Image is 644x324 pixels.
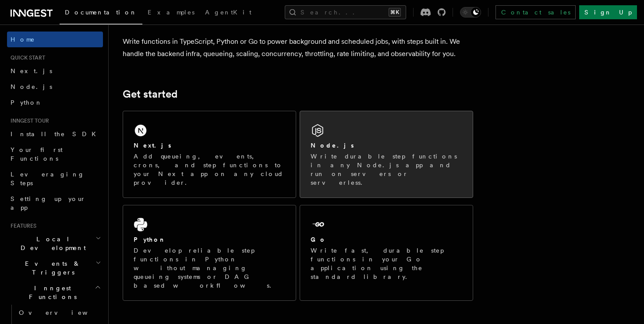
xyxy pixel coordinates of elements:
[123,88,177,100] a: Get started
[11,171,85,187] span: Leveraging Steps
[11,130,101,137] span: Install the SDK
[7,284,95,301] span: Inngest Functions
[123,111,296,198] a: Next.jsAdd queueing, events, crons, and step functions to your Next app on any cloud provider.
[11,195,86,211] span: Setting up your app
[579,5,637,19] a: Sign Up
[11,67,52,74] span: Next.js
[7,63,103,79] a: Next.js
[123,35,473,60] p: Write functions in TypeScript, Python or Go to power background and scheduled jobs, with steps bu...
[11,35,35,44] span: Home
[11,83,52,90] span: Node.js
[200,3,257,24] a: AgentKit
[123,205,296,301] a: PythonDevelop reliable step functions in Python without managing queueing systems or DAG based wo...
[134,246,285,290] p: Develop reliable step functions in Python without managing queueing systems or DAG based workflows.
[7,191,103,215] a: Setting up your app
[311,235,326,244] h2: Go
[19,309,109,316] span: Overview
[285,5,406,19] button: Search...⌘K
[389,8,401,17] kbd: ⌘K
[300,205,473,301] a: GoWrite fast, durable step functions in your Go application using the standard library.
[460,7,481,18] button: Toggle dark mode
[7,54,45,61] span: Quick start
[495,5,576,19] a: Contact sales
[7,166,103,191] a: Leveraging Steps
[7,280,103,305] button: Inngest Functions
[7,222,36,229] span: Features
[15,305,103,320] a: Overview
[134,141,171,150] h2: Next.js
[65,9,137,16] span: Documentation
[7,235,96,252] span: Local Development
[7,256,103,280] button: Events & Triggers
[7,231,103,256] button: Local Development
[134,152,285,187] p: Add queueing, events, crons, and step functions to your Next app on any cloud provider.
[311,246,462,281] p: Write fast, durable step functions in your Go application using the standard library.
[7,259,96,277] span: Events & Triggers
[7,95,103,110] a: Python
[7,126,103,142] a: Install the SDK
[311,141,354,150] h2: Node.js
[311,152,462,187] p: Write durable step functions in any Node.js app and run on servers or serverless.
[11,99,42,106] span: Python
[134,235,166,244] h2: Python
[60,3,142,25] a: Documentation
[205,9,251,16] span: AgentKit
[7,142,103,166] a: Your first Functions
[7,32,103,47] a: Home
[7,117,49,124] span: Inngest tour
[300,111,473,198] a: Node.jsWrite durable step functions in any Node.js app and run on servers or serverless.
[11,146,63,162] span: Your first Functions
[142,3,200,24] a: Examples
[7,79,103,95] a: Node.js
[148,9,195,16] span: Examples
